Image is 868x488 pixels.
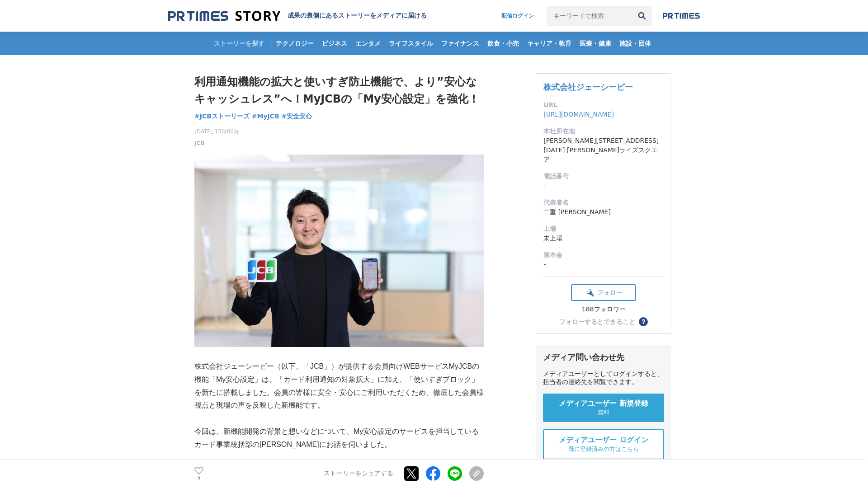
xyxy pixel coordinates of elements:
[543,250,664,260] dt: 資本金
[543,127,664,136] dt: 本社所在地
[194,127,239,136] span: [DATE] 13時00分
[543,234,664,243] dd: 未上場
[194,112,250,121] a: #JCBストーリーズ
[571,305,636,314] div: 188フォロワー
[571,284,636,301] button: フォロー
[576,39,615,47] span: 医療・健康
[194,425,484,451] p: 今回は、新機能開発の背景と想いなどについて、My安心設定のサービスを担当しているカード事業統括部の[PERSON_NAME]にお話を伺いました。
[524,39,575,47] span: キャリア・教育
[438,32,483,55] a: ファイナンス
[168,10,427,22] a: 成果の裏側にあるストーリーをメディアに届ける 成果の裏側にあるストーリーをメディアに届ける
[598,408,609,417] span: 無料
[352,32,384,55] a: エンタメ
[318,32,351,55] a: ビジネス
[385,39,437,47] span: ライフスタイル
[547,6,632,26] input: キーワードで検索
[543,100,664,110] dt: URL
[438,39,483,47] span: ファイナンス
[543,172,664,181] dt: 電話番号
[543,207,664,217] dd: 二重 [PERSON_NAME]
[543,111,614,118] a: [URL][DOMAIN_NAME]
[616,32,655,55] a: 施設・団体
[616,39,655,47] span: 施設・団体
[492,6,543,26] a: 配信ログイン
[543,429,664,460] a: メディアユーザー ログイン 既に登録済みの方はこちら
[543,136,664,164] dd: [PERSON_NAME][STREET_ADDRESS][DATE] [PERSON_NAME]ライズスクエア
[194,73,484,108] h1: 利用通知機能の拡大と使いすぎ防止機能で、より”安心なキャッシュレス”へ！MyJCBの「My安心設定」を強化！
[484,32,523,55] a: 飲食・小売
[640,319,646,325] span: ？
[168,10,280,22] img: 成果の裏側にあるストーリーをメディアに届ける
[318,39,351,47] span: ビジネス
[559,436,648,445] span: メディアユーザー ログイン
[484,39,523,47] span: 飲食・小売
[543,181,664,191] dd: -
[559,399,648,408] span: メディアユーザー 新規登録
[324,470,393,478] p: ストーリーをシェアする
[385,32,437,55] a: ライフスタイル
[272,32,317,55] a: テクノロジー
[543,198,664,207] dt: 代表者名
[282,112,312,120] span: #安全安心
[543,224,664,234] dt: 上場
[252,112,279,121] a: #MyJCB
[194,155,484,347] img: thumbnail_9fc79d80-737b-11f0-a95f-61df31054317.jpg
[524,32,575,55] a: キャリア・教育
[252,112,279,120] span: #MyJCB
[568,445,639,453] span: 既に登録済みの方はこちら
[194,360,484,412] p: 株式会社ジェーシービー（以下、「JCB」）が提供する会員向けWEBサービスMyJCBの機能「My安心設定」は、「カード利用通知の対象拡大」に加え、「使いすぎブロック」を新たに搭載しました。会員の...
[543,370,664,386] div: メディアユーザーとしてログインすると、担当者の連絡先を閲覧できます。
[543,260,664,269] dd: -
[559,319,635,325] div: フォローするとできること
[543,394,664,422] a: メディアユーザー 新規登録 無料
[282,112,312,121] a: #安全安心
[272,39,317,47] span: テクノロジー
[194,139,204,147] a: JCB
[543,82,633,92] a: 株式会社ジェーシービー
[576,32,615,55] a: 医療・健康
[288,12,427,20] h2: 成果の裏側にあるストーリーをメディアに届ける
[352,39,384,47] span: エンタメ
[543,352,664,363] div: メディア問い合わせ先
[194,112,250,120] span: #JCBストーリーズ
[639,317,648,326] button: ？
[663,12,700,19] img: prtimes
[632,6,652,26] button: 検索
[194,476,203,480] p: 5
